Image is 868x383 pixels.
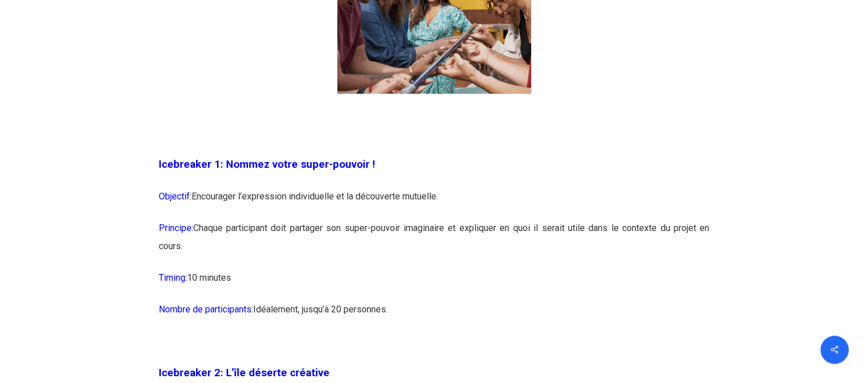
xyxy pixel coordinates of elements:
[159,367,329,379] span: Icebreaker 2: L’île déserte créative
[159,272,187,283] span: Timing:
[159,219,710,269] p: Chaque participant doit partager son super-pouvoir imaginaire et expliquer en quoi il serait util...
[159,223,193,233] span: Principe:
[159,269,710,301] p: 10 minutes
[159,158,375,171] span: Icebreaker 1: Nommez votre super-pouvoir !
[159,188,710,219] p: Encourager l’expression individuelle et la découverte mutuelle.
[159,301,710,332] p: Idéalement, jusqu’à 20 personnes.
[159,304,253,315] span: Nombre de participants:
[159,191,192,202] span: Objectif:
